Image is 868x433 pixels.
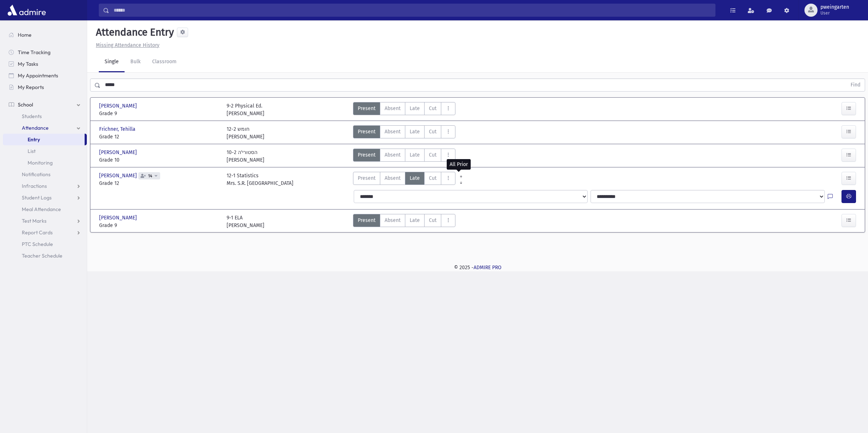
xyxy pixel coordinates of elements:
span: Students [22,113,42,120]
a: My Tasks [3,58,87,70]
span: Grade 12 [99,133,219,141]
span: Infractions [22,183,47,189]
span: Cut [429,128,437,135]
span: [PERSON_NAME] [99,102,138,110]
input: Search [109,4,715,17]
a: ADMIRE PRO [474,264,502,271]
a: My Appointments [3,70,87,81]
span: Cut [429,174,437,182]
span: Present [358,174,376,182]
a: Meal Attendance [3,203,87,215]
img: AdmirePro [6,3,48,17]
span: Frichner, Tehilla [99,125,137,133]
u: Missing Attendance History [96,42,159,48]
span: Absent [385,105,401,112]
a: Time Tracking [3,46,87,58]
span: Report Cards [22,229,53,236]
span: Test Marks [22,218,46,224]
div: 9-1 ELA [PERSON_NAME] [227,214,264,229]
span: School [18,101,33,108]
span: Cut [429,151,437,159]
span: My Reports [18,84,44,90]
div: 9-2 Physical Ed. [PERSON_NAME] [227,102,264,117]
div: 12-1 Statistics Mrs. S.R. [GEOGRAPHIC_DATA] [227,172,293,187]
a: PTC Schedule [3,238,87,250]
button: Find [846,79,865,91]
a: My Reports [3,81,87,93]
span: Present [358,105,376,112]
span: My Tasks [18,61,38,67]
a: Notifications [3,169,87,180]
a: Report Cards [3,227,87,238]
a: Home [3,29,87,41]
a: School [3,99,87,110]
span: Monitoring [28,159,53,166]
span: Late [410,128,420,135]
div: AttTypes [353,125,455,141]
span: Time Tracking [18,49,50,56]
span: 14 [147,174,154,178]
span: Cut [429,105,437,112]
span: Absent [385,216,401,224]
span: [PERSON_NAME] [99,149,138,156]
span: Present [358,216,376,224]
a: Single [99,52,125,72]
div: AttTypes [353,172,455,187]
a: Students [3,110,87,122]
a: Monitoring [3,157,87,169]
span: Grade 12 [99,179,219,187]
span: My Appointments [18,72,58,79]
span: [PERSON_NAME] [99,214,138,222]
div: AttTypes [353,149,455,164]
span: Cut [429,216,437,224]
a: Teacher Schedule [3,250,87,262]
span: Absent [385,151,401,159]
span: Teacher Schedule [22,252,62,259]
span: PTC Schedule [22,241,53,247]
span: Attendance [22,125,49,131]
div: AttTypes [353,102,455,117]
div: 12-2 חומש [PERSON_NAME] [227,125,264,141]
span: Entry [28,136,40,143]
a: Bulk [125,52,146,72]
a: Classroom [146,52,182,72]
span: Absent [385,174,401,182]
span: Grade 9 [99,222,219,229]
div: © 2025 - [99,264,856,271]
span: Late [410,105,420,112]
span: Grade 9 [99,110,219,117]
a: Attendance [3,122,87,134]
div: AttTypes [353,214,455,229]
span: Meal Attendance [22,206,61,213]
span: Present [358,128,376,135]
span: Home [18,32,32,38]
span: Late [410,151,420,159]
span: User [820,10,849,16]
a: Infractions [3,180,87,192]
span: Absent [385,128,401,135]
div: All Prior [447,159,471,170]
span: List [28,148,36,154]
span: Present [358,151,376,159]
span: Grade 10 [99,156,219,164]
span: pweingarten [820,4,849,10]
a: Test Marks [3,215,87,227]
div: 10-2 הסטורי'ה [PERSON_NAME] [227,149,264,164]
span: Late [410,174,420,182]
span: Notifications [22,171,50,178]
a: Missing Attendance History [93,42,159,48]
a: List [3,145,87,157]
span: Student Logs [22,194,52,201]
span: Late [410,216,420,224]
span: [PERSON_NAME] [99,172,138,179]
h5: Attendance Entry [93,26,174,39]
a: Entry [3,134,85,145]
a: Student Logs [3,192,87,203]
